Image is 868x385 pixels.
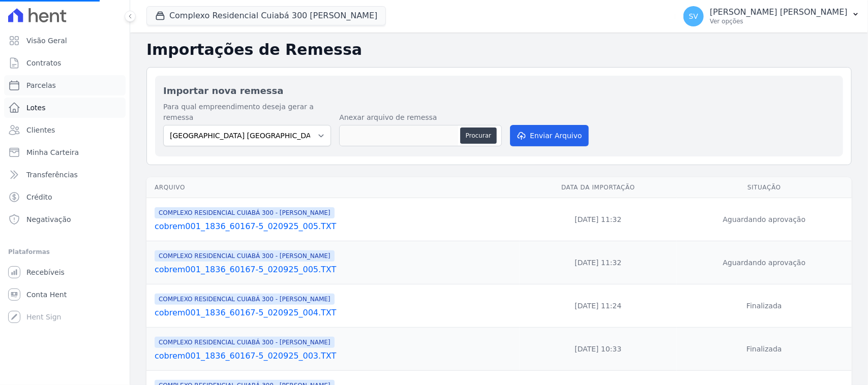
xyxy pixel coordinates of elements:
[26,214,71,224] span: Negativação
[677,284,852,328] td: Finalizada
[677,241,852,284] td: Aguardando aprovação
[4,53,126,73] a: Contratos
[4,209,126,230] a: Negativação
[155,337,335,348] span: COMPLEXO RESIDENCIAL CUIABÁ 300 - [PERSON_NAME]
[155,250,335,262] span: COMPLEXO RESIDENCIAL CUIABÁ 300 - [PERSON_NAME]
[146,6,386,25] button: Complexo Residencial Cuiabá 300 [PERSON_NAME]
[710,7,848,17] p: [PERSON_NAME] [PERSON_NAME]
[4,284,126,305] a: Conta Hent
[4,120,126,140] a: Clientes
[689,13,698,20] span: SV
[26,290,67,300] span: Conta Hent
[460,127,497,144] button: Procurar
[520,177,677,198] th: Data da Importação
[677,177,852,198] th: Situação
[155,220,516,233] a: cobrem001_1836_60167-5_020925_005.TXT
[155,207,335,218] span: COMPLEXO RESIDENCIAL CUIABÁ 300 - [PERSON_NAME]
[4,165,126,185] a: Transferências
[4,142,126,163] a: Minha Carteira
[163,84,835,98] h2: Importar nova remessa
[155,264,516,276] a: cobrem001_1836_60167-5_020925_005.TXT
[26,103,46,113] span: Lotes
[4,75,126,95] a: Parcelas
[26,170,78,180] span: Transferências
[155,294,335,305] span: COMPLEXO RESIDENCIAL CUIABÁ 300 - [PERSON_NAME]
[677,328,852,371] td: Finalizada
[677,198,852,241] td: Aguardando aprovação
[520,328,677,371] td: [DATE] 10:33
[520,284,677,328] td: [DATE] 11:24
[520,241,677,284] td: [DATE] 11:32
[4,262,126,282] a: Recebíveis
[26,125,55,135] span: Clientes
[675,2,868,30] button: SV [PERSON_NAME] [PERSON_NAME] Ver opções
[146,41,852,59] h2: Importações de Remessa
[520,198,677,241] td: [DATE] 11:32
[26,80,56,90] span: Parcelas
[26,192,52,202] span: Crédito
[8,246,122,258] div: Plataformas
[339,112,502,123] label: Anexar arquivo de remessa
[4,30,126,51] a: Visão Geral
[510,125,588,146] button: Enviar Arquivo
[4,187,126,207] a: Crédito
[155,350,516,362] a: cobrem001_1836_60167-5_020925_003.TXT
[26,147,79,157] span: Minha Carteira
[26,267,65,277] span: Recebíveis
[146,177,520,198] th: Arquivo
[710,17,848,25] p: Ver opções
[26,58,61,68] span: Contratos
[163,102,331,123] label: Para qual empreendimento deseja gerar a remessa
[155,307,516,319] a: cobrem001_1836_60167-5_020925_004.TXT
[26,36,67,46] span: Visão Geral
[4,98,126,118] a: Lotes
